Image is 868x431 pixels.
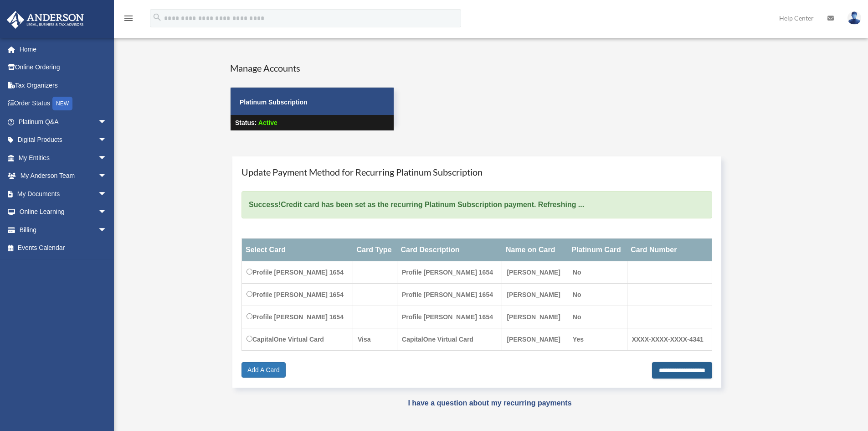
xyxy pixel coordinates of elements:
[568,261,627,283] td: No
[6,149,121,167] a: My Entitiesarrow_drop_down
[408,399,571,407] a: I have a question about my recurring payments
[242,328,353,351] td: CapitalOne Virtual Card
[6,58,121,77] a: Online Ordering
[241,362,286,378] a: Add A Card
[397,328,502,351] td: CapitalOne Virtual Card
[98,221,116,239] span: arrow_drop_down
[98,131,116,150] span: arrow_drop_down
[241,191,712,218] div: Credit card has been set as the recurring Platinum Subscription payment. Refreshing ...
[242,261,353,283] td: Profile [PERSON_NAME] 1654
[397,306,502,328] td: Profile [PERSON_NAME] 1654
[502,283,568,306] td: [PERSON_NAME]
[52,97,72,110] div: NEW
[353,239,397,261] th: Card Type
[249,201,281,208] strong: Success!
[627,328,712,351] td: XXXX-XXXX-XXXX-4341
[568,328,627,351] td: Yes
[98,149,116,167] span: arrow_drop_down
[397,261,502,283] td: Profile [PERSON_NAME] 1654
[242,239,353,261] th: Select Card
[152,12,162,22] i: search
[568,306,627,328] td: No
[123,16,134,24] a: menu
[98,113,116,131] span: arrow_drop_down
[123,13,134,24] i: menu
[6,185,121,203] a: My Documentsarrow_drop_down
[502,328,568,351] td: [PERSON_NAME]
[98,203,116,222] span: arrow_drop_down
[241,166,712,178] h4: Update Payment Method for Recurring Platinum Subscription
[397,239,502,261] th: Card Description
[397,283,502,306] td: Profile [PERSON_NAME] 1654
[627,239,712,261] th: Card Number
[258,119,277,126] span: Active
[6,40,121,58] a: Home
[242,283,353,306] td: Profile [PERSON_NAME] 1654
[502,306,568,328] td: [PERSON_NAME]
[6,113,121,131] a: Platinum Q&Aarrow_drop_down
[6,239,121,257] a: Events Calendar
[235,119,257,126] strong: Status:
[353,328,397,351] td: Visa
[6,221,121,239] a: Billingarrow_drop_down
[6,167,121,185] a: My Anderson Teamarrow_drop_down
[502,239,568,261] th: Name on Card
[230,62,394,74] h4: Manage Accounts
[242,306,353,328] td: Profile [PERSON_NAME] 1654
[6,203,121,221] a: Online Learningarrow_drop_down
[568,239,627,261] th: Platinum Card
[847,11,861,25] img: User Pic
[6,131,121,149] a: Digital Productsarrow_drop_down
[98,185,116,203] span: arrow_drop_down
[4,11,87,29] img: Anderson Advisors Platinum Portal
[98,167,116,186] span: arrow_drop_down
[240,99,308,106] strong: Platinum Subscription
[502,261,568,283] td: [PERSON_NAME]
[6,94,121,113] a: Order StatusNEW
[568,283,627,306] td: No
[6,76,121,94] a: Tax Organizers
